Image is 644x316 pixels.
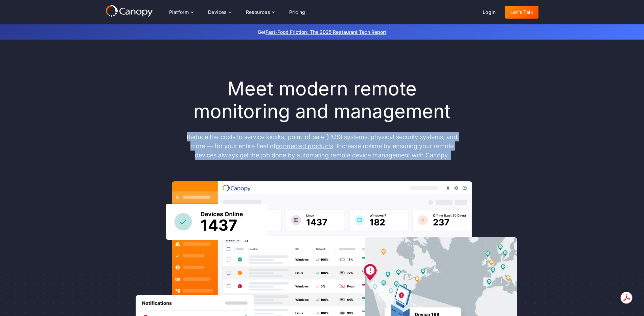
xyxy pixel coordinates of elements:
[266,29,386,35] a: Fast-Food Friction: The 2025 Restaurant Tech Report
[156,28,488,36] p: Get
[180,132,464,160] p: Reduce the costs to service kiosks, point-of-sale (POS) systems, physical security systems, and m...
[276,142,333,150] a: connected products
[164,5,199,19] div: Platform
[166,204,267,240] img: Canopy sees how many devices are online
[180,77,464,123] h1: Meet modern remote monitoring and management
[169,10,189,15] div: Platform
[477,6,501,19] a: Login
[246,10,270,15] div: Resources
[203,5,236,19] div: Devices
[208,10,227,15] div: Devices
[284,6,311,19] a: Pricing
[240,5,280,19] div: Resources
[505,6,538,19] a: Let's Talk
